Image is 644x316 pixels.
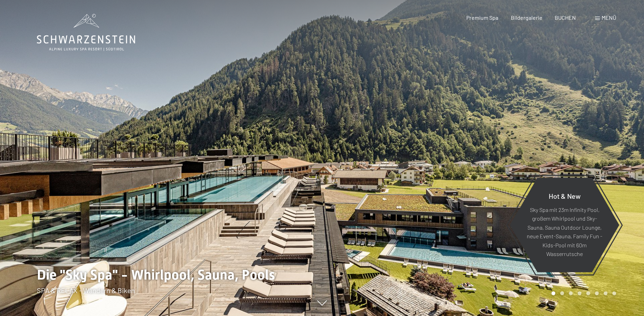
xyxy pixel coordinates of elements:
div: Carousel Page 3 [569,291,573,295]
div: Carousel Page 4 [578,291,581,295]
span: Menü [602,14,616,21]
div: Carousel Page 1 (Current Slide) [552,291,555,295]
a: Bildergalerie [511,14,542,21]
a: Hot & New Sky Spa mit 23m Infinity Pool, großem Whirlpool und Sky-Sauna, Sauna Outdoor Lounge, ne... [509,177,620,273]
div: Carousel Page 7 [604,291,607,295]
a: Premium Spa [466,14,498,21]
div: Carousel Page 8 [612,291,616,295]
div: Carousel Pagination [549,291,616,295]
div: Carousel Page 2 [560,291,564,295]
div: Carousel Page 6 [595,291,599,295]
div: Carousel Page 5 [586,291,590,295]
span: Hot & New [549,191,581,200]
a: BUCHEN [555,14,576,21]
p: Sky Spa mit 23m Infinity Pool, großem Whirlpool und Sky-Sauna, Sauna Outdoor Lounge, neue Event-S... [527,205,602,258]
